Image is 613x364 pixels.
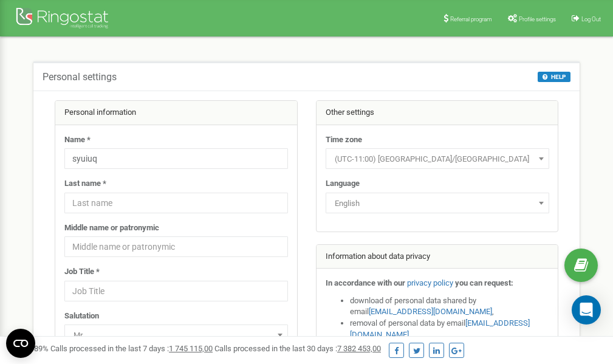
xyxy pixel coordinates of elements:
[330,151,545,168] span: (UTC-11:00) Pacific/Midway
[317,101,558,125] div: Other settings
[369,307,492,316] a: [EMAIL_ADDRESS][DOMAIN_NAME]
[69,327,284,344] span: Mr.
[407,278,453,287] a: privacy policy
[350,295,549,318] li: download of personal data shared by email ,
[455,278,513,287] strong: you can request:
[64,222,159,234] label: Middle name or patronymic
[326,134,362,146] label: Time zone
[317,245,558,269] div: Information about data privacy
[64,236,288,257] input: Middle name or patronymic
[64,266,100,278] label: Job Title *
[538,72,570,82] button: HELP
[214,344,381,353] span: Calls processed in the last 30 days :
[326,278,405,287] strong: In accordance with our
[64,311,99,322] label: Salutation
[330,195,545,212] span: English
[519,16,556,22] span: Profile settings
[6,329,35,358] button: Open CMP widget
[64,148,288,169] input: Name
[64,281,288,301] input: Job Title
[64,178,106,190] label: Last name *
[337,344,381,353] u: 7 382 453,00
[43,72,117,83] h5: Personal settings
[55,101,297,125] div: Personal information
[64,193,288,213] input: Last name
[50,344,213,353] span: Calls processed in the last 7 days :
[326,193,549,213] span: English
[326,178,360,190] label: Language
[64,134,91,146] label: Name *
[450,16,492,22] span: Referral program
[350,318,549,340] li: removal of personal data by email ,
[581,16,601,22] span: Log Out
[572,295,601,325] div: Open Intercom Messenger
[169,344,213,353] u: 1 745 115,00
[326,148,549,169] span: (UTC-11:00) Pacific/Midway
[64,325,288,345] span: Mr.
